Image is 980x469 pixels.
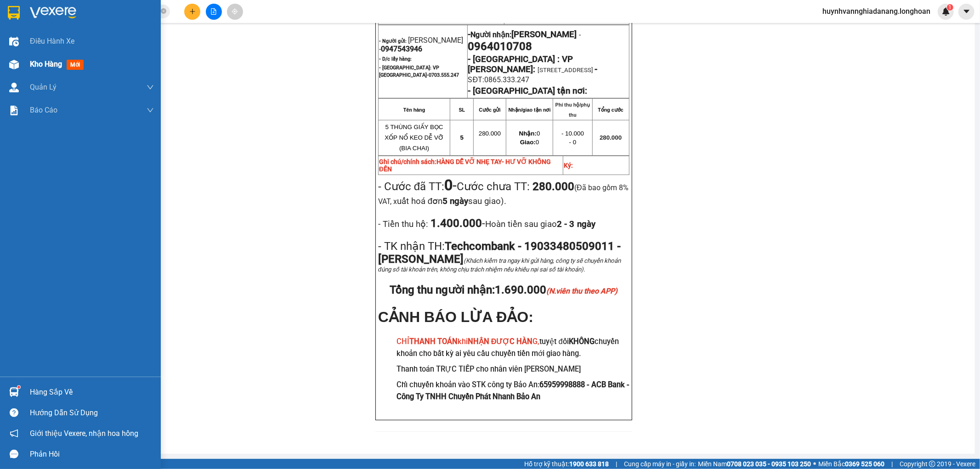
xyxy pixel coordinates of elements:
span: close-circle [161,8,166,14]
span: Mã đơn: DNTK1110250002 [4,56,141,68]
span: SĐT: [468,75,485,84]
span: - Tiền thu hộ: [378,219,428,229]
span: [PERSON_NAME] [512,29,577,40]
span: - [GEOGRAPHIC_DATA]: VP [GEOGRAPHIC_DATA]- [379,65,459,78]
div: Hàng sắp về [30,385,154,399]
strong: - [GEOGRAPHIC_DATA] tận nơi: [468,86,588,96]
span: Miền Nam [698,459,811,469]
img: icon-new-feature [942,7,950,16]
span: 0703.555.247 [429,72,459,78]
span: CHỈ khi G, [397,337,540,346]
span: - [595,64,598,74]
span: Giới thiệu Vexere, nhận hoa hồng [30,428,138,439]
img: warehouse-icon [9,387,19,397]
span: 280.000 [600,134,622,141]
span: 0865.333.247 [484,75,529,84]
strong: - D/c lấy hàng: [379,56,412,62]
strong: 1900 633 818 [569,460,609,468]
span: ngày [577,219,595,229]
span: 280.000 [479,130,501,137]
span: Quản Lý [30,81,57,93]
strong: Tên hàng [403,107,425,113]
span: | [616,459,617,469]
span: 0964010708 [468,40,532,53]
span: down [147,107,154,114]
strong: Ký: [564,162,573,169]
strong: 0 [444,176,453,194]
span: Điều hành xe [30,35,74,47]
button: file-add [206,4,222,20]
span: - 10.000 [561,130,584,137]
img: warehouse-icon [9,60,19,69]
span: - TK nhận TH: [378,240,445,253]
span: [STREET_ADDRESS] [538,67,594,73]
span: down [147,84,154,91]
strong: CSKH: [25,31,49,39]
strong: KHÔNG [569,337,595,346]
button: aim [227,4,243,20]
span: 1 [948,4,952,11]
span: (Khách kiểm tra ngay khi gửi hàng, công ty sẽ chuyển khoản đúng số tài khoản trên, không chịu trá... [378,257,621,273]
strong: Ghi chú/chính sách: [379,158,551,173]
strong: - Người gửi: [379,38,407,44]
strong: 0369 525 060 [845,460,884,468]
span: plus [189,8,196,15]
span: (Đã bao gồm 8% VAT, x [378,183,629,206]
span: file-add [210,8,217,15]
span: - 0 [569,139,577,146]
span: huynhvannghiadanang.longhoan [815,6,938,17]
span: Cung cấp máy in - giấy in: [624,459,696,469]
span: 0 [519,130,540,137]
em: (N.viên thu theo APP) [546,287,617,295]
strong: THANH TOÁN [409,337,458,346]
span: message [10,450,18,458]
sup: 1 [947,4,953,11]
span: Người nhận: [471,30,577,39]
span: notification [10,429,18,438]
strong: Cước gửi [479,107,500,113]
span: [PHONE_NUMBER] [4,31,70,47]
span: [PERSON_NAME] - [379,36,463,53]
div: Phản hồi [30,447,154,461]
strong: 280.000 [532,180,574,193]
h3: Chỉ chuyển khoản vào STK công ty Bảo An: [397,379,629,402]
span: CẢNH BÁO LỪA ĐẢO: [378,309,533,325]
span: Báo cáo [30,104,57,116]
span: - Cước đã TT: [378,180,457,193]
span: - [444,176,457,194]
strong: 5 ngày [442,196,468,206]
span: | [891,459,893,469]
span: 0 [520,139,539,146]
strong: Giao: [520,139,536,146]
span: 1.690.000 [495,283,617,296]
strong: NHẬN ĐƯỢC HÀN [468,337,533,346]
sup: 1 [17,386,20,389]
strong: SL [459,107,465,113]
strong: 2 - 3 [557,219,595,229]
span: Techcombank - 19033480509011 - [PERSON_NAME] [378,240,621,266]
strong: Phí thu hộ/phụ thu [555,102,590,118]
span: aim [232,8,238,15]
button: caret-down [958,4,974,20]
img: logo-vxr [8,6,20,20]
span: close-circle [161,7,166,16]
button: plus [184,4,200,20]
span: 0947543946 [381,45,422,53]
strong: 65959998888 - ACB Bank - Công Ty TNHH Chuyển Phát Nhanh Bảo An [397,380,629,401]
span: uất hoá đơn sau giao). [397,196,506,206]
span: 5 [460,134,464,141]
strong: 1.400.000 [428,217,482,230]
h3: Thanh toán TRỰC TIẾP cho nhân viên [PERSON_NAME] [397,363,629,375]
span: caret-down [963,7,971,16]
span: - [428,217,595,230]
span: Ngày in phiếu: 13:21 ngày [65,18,192,28]
img: solution-icon [9,106,19,115]
strong: PHIẾU DÁN LÊN HÀNG [68,4,189,17]
div: Hướng dẫn sử dụng [30,406,154,420]
strong: Tổng cước [598,107,623,113]
span: Kho hàng [30,60,62,68]
span: Miền Bắc [818,459,884,469]
span: copyright [929,461,935,467]
span: mới [67,60,84,70]
img: warehouse-icon [9,83,19,92]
